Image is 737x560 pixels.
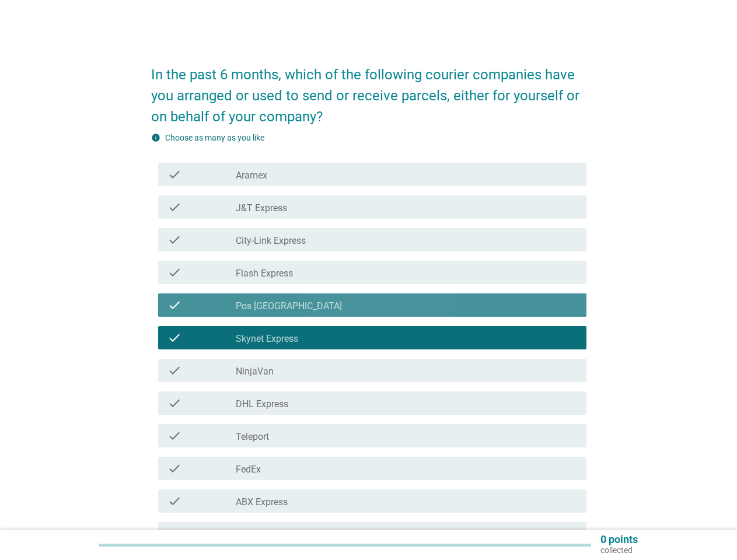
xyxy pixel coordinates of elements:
[236,398,288,410] label: DHL Express
[167,167,181,181] i: check
[167,200,181,214] i: check
[236,202,287,214] label: J&T Express
[236,529,253,541] label: SPX
[151,52,586,127] h2: In the past 6 months, which of the following courier companies have you arranged or used to send ...
[167,265,181,279] i: check
[236,496,288,508] label: ABX Express
[151,133,160,142] i: info
[600,534,638,545] p: 0 points
[167,461,181,475] i: check
[236,300,342,312] label: Pos [GEOGRAPHIC_DATA]
[236,235,306,247] label: City-Link Express
[165,133,264,142] label: Choose as many as you like
[167,331,181,345] i: check
[236,268,293,279] label: Flash Express
[236,464,261,475] label: FedEx
[236,170,267,181] label: Aramex
[600,545,638,555] p: collected
[236,333,298,345] label: Skynet Express
[167,494,181,508] i: check
[167,396,181,410] i: check
[236,431,269,443] label: Teleport
[167,527,181,541] i: check
[236,366,274,377] label: NinjaVan
[167,363,181,377] i: check
[167,233,181,247] i: check
[167,298,181,312] i: check
[167,429,181,443] i: check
